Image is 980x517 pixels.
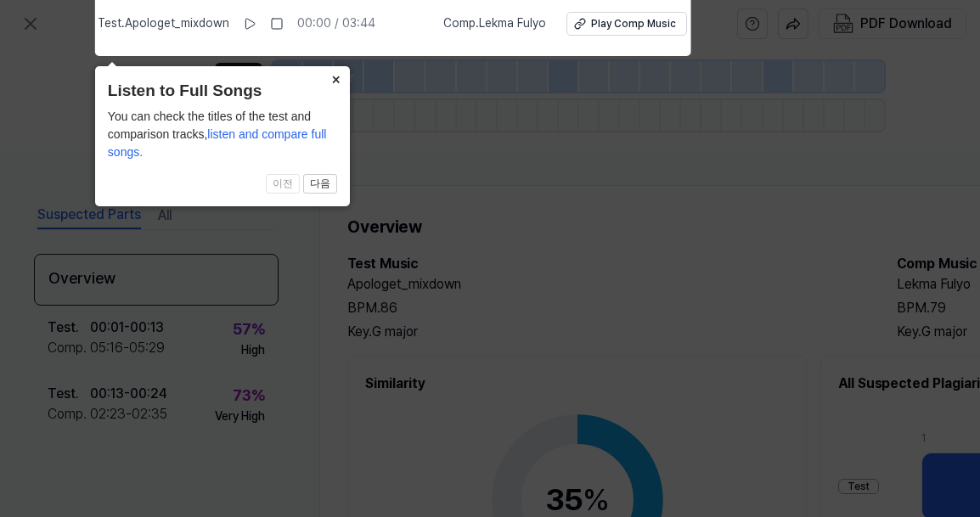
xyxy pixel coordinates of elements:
[323,66,350,90] button: Close
[297,15,375,32] div: 00:00 / 03:44
[566,12,687,36] button: Play Comp Music
[108,79,337,104] header: Listen to Full Songs
[303,174,337,194] button: 다음
[108,108,337,161] div: You can check the titles of the test and comparison tracks,
[108,127,327,159] span: listen and compare full songs.
[98,15,229,32] span: Test . Apologet_mixdown
[443,15,546,32] span: Comp . Lekma Fulyo
[591,17,676,31] div: Play Comp Music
